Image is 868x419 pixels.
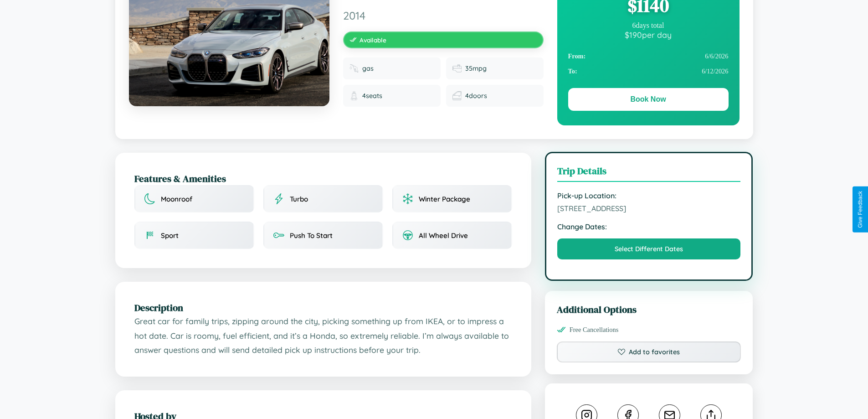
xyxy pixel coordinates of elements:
strong: Change Dates: [557,222,741,231]
div: 6 / 6 / 2026 [568,49,729,64]
span: Turbo [290,195,308,203]
span: Push To Start [290,231,333,240]
span: [STREET_ADDRESS] [557,204,741,213]
strong: To: [568,67,577,75]
img: Doors [452,91,462,100]
strong: From: [568,52,586,60]
button: Book Now [568,88,729,111]
span: 4 doors [465,92,487,100]
button: Select Different Dates [557,238,741,259]
span: gas [362,64,374,72]
span: All Wheel Drive [419,231,468,240]
span: 4 seats [362,92,382,100]
span: 2014 [343,9,544,22]
h3: Additional Options [557,303,741,316]
span: Available [360,36,386,44]
div: Give Feedback [857,191,863,228]
h2: Description [134,301,512,314]
div: 6 days total [568,21,729,30]
span: Winter Package [419,195,470,203]
span: Free Cancellations [570,326,619,334]
button: Add to favorites [557,341,741,362]
h3: Trip Details [557,164,741,182]
img: Fuel type [349,64,359,73]
img: Seats [349,91,359,100]
span: Moonroof [161,195,192,203]
strong: Pick-up Location: [557,191,741,200]
span: Sport [161,231,179,240]
span: 35 mpg [465,64,487,72]
div: 6 / 12 / 2026 [568,64,729,79]
p: Great car for family trips, zipping around the city, picking something up from IKEA, or to impres... [134,314,512,357]
img: Fuel efficiency [452,64,462,73]
h2: Features & Amenities [134,172,512,185]
div: $ 190 per day [568,30,729,40]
